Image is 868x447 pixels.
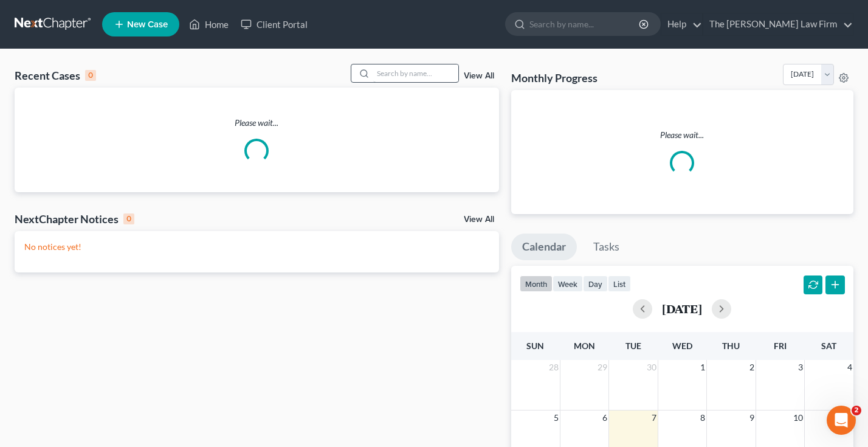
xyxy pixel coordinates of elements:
[827,406,856,435] iframe: Intercom live chat
[511,234,577,260] a: Calendar
[722,341,740,351] span: Thu
[596,360,608,375] span: 29
[123,213,134,224] div: 0
[574,341,595,351] span: Mon
[464,215,494,224] a: View All
[582,234,630,260] a: Tasks
[529,13,641,35] input: Search by name...
[661,13,702,35] a: Help
[183,13,235,35] a: Home
[15,68,96,83] div: Recent Cases
[608,275,631,292] button: list
[127,20,168,29] span: New Case
[520,275,553,292] button: month
[15,212,134,226] div: NextChapter Notices
[15,117,499,129] p: Please wait...
[235,13,314,35] a: Client Portal
[792,411,804,425] span: 10
[650,411,658,425] span: 7
[852,406,861,415] span: 2
[774,341,787,351] span: Fri
[703,13,853,35] a: The [PERSON_NAME] Law Firm
[846,360,853,375] span: 4
[797,360,804,375] span: 3
[24,241,489,253] p: No notices yet!
[583,275,608,292] button: day
[553,275,583,292] button: week
[521,129,844,141] p: Please wait...
[625,341,641,351] span: Tue
[511,71,598,85] h3: Monthly Progress
[548,360,560,375] span: 28
[85,70,96,81] div: 0
[699,411,706,425] span: 8
[672,341,692,351] span: Wed
[646,360,658,375] span: 30
[373,64,458,82] input: Search by name...
[526,341,544,351] span: Sun
[748,360,756,375] span: 2
[748,411,756,425] span: 9
[553,411,560,425] span: 5
[464,72,494,80] a: View All
[821,341,836,351] span: Sat
[662,302,702,315] h2: [DATE]
[601,411,608,425] span: 6
[699,360,706,375] span: 1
